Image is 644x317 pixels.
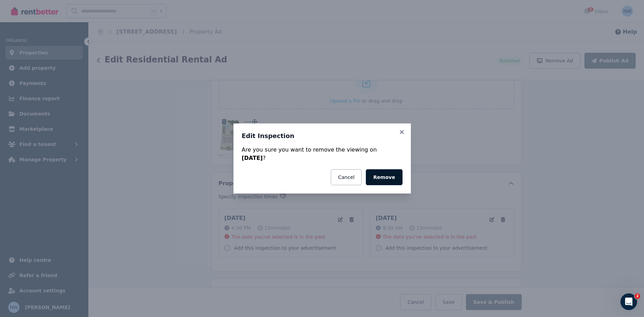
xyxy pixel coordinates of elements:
button: Remove [366,169,402,185]
div: Are you sure you want to remove the viewing on ? [242,146,403,162]
h3: Edit Inspection [242,132,403,140]
iframe: Intercom live chat [620,293,637,310]
strong: [DATE] [242,155,263,161]
button: Cancel [331,169,362,185]
span: 2 [635,293,640,299]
